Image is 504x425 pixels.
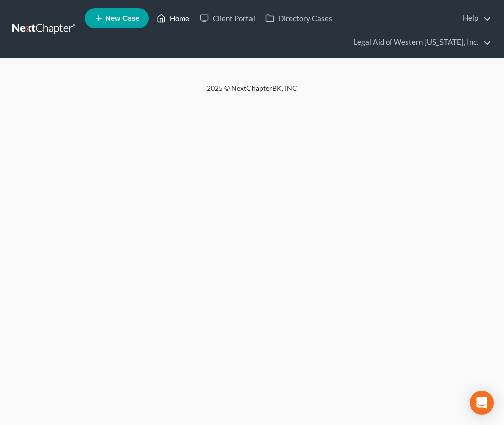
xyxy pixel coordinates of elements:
div: Open Intercom Messenger [470,391,494,415]
a: Help [458,9,491,27]
a: Client Portal [195,9,260,27]
div: 2025 © NextChapterBK, INC [10,83,494,101]
a: Home [152,9,195,27]
a: Legal Aid of Western [US_STATE], Inc. [348,33,491,51]
a: Directory Cases [260,9,337,27]
new-legal-case-button: New Case [85,8,149,28]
